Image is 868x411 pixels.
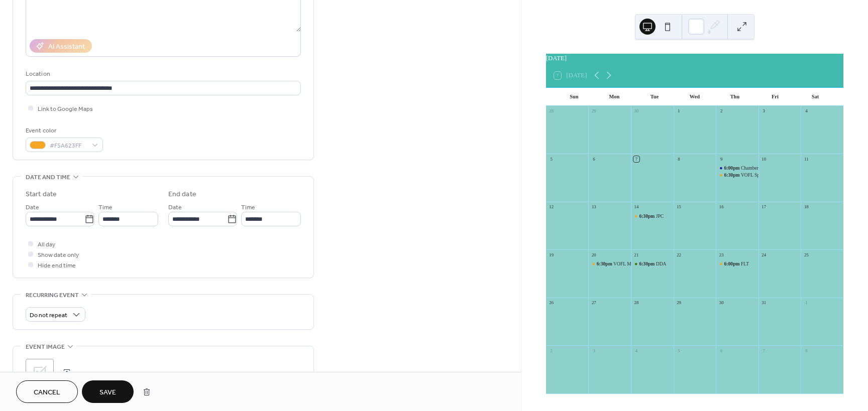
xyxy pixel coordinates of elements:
div: Sat [795,88,835,106]
div: 2 [718,108,724,114]
div: Event color [26,125,101,136]
div: 28 [549,108,555,114]
span: Recurring event [26,290,79,301]
div: JPC [656,213,664,219]
div: VOFL Special Meeting [741,172,786,178]
span: Time [241,202,255,213]
div: DDA [656,260,667,267]
span: 6:30pm [724,172,741,178]
div: 25 [803,252,809,258]
div: 23 [718,252,724,258]
div: 6 [718,348,724,354]
button: Save [82,380,134,403]
div: Location [26,69,299,79]
div: 17 [761,204,767,210]
div: 15 [676,204,682,210]
div: DDA [631,260,674,267]
div: Fri [755,88,795,106]
div: 4 [633,348,639,354]
span: All day [38,239,55,250]
div: 14 [633,204,639,210]
span: Do not repeat [30,310,67,321]
div: 19 [549,252,555,258]
div: 28 [633,300,639,306]
span: 6:00pm [724,165,741,171]
span: #F5A623FF [50,141,87,151]
div: VOFL Meeting [588,260,631,267]
button: Cancel [16,380,78,403]
span: Event image [26,342,65,352]
div: 8 [803,348,809,354]
div: Start date [26,189,57,200]
span: 6:30pm [639,260,656,267]
span: 6:30pm [639,213,656,219]
div: Mon [594,88,634,106]
div: 12 [549,204,555,210]
div: 5 [676,348,682,354]
div: 1 [676,108,682,114]
div: Tue [634,88,675,106]
div: 31 [761,300,767,306]
span: Link to Google Maps [38,104,93,114]
div: 1 [803,300,809,306]
div: Chamber Meeting [716,165,758,171]
div: [DATE] [546,54,843,63]
span: Date [26,202,39,213]
div: Wed [675,88,715,106]
div: 29 [591,108,597,114]
span: Save [99,387,116,398]
div: 22 [676,252,682,258]
div: 29 [676,300,682,306]
div: 30 [633,108,639,114]
span: Hide end time [38,260,76,271]
div: 3 [591,348,597,354]
span: Date [168,202,182,213]
div: 2 [549,348,555,354]
div: 7 [633,156,639,162]
div: ; [26,359,54,387]
div: Chamber Meeting [741,165,776,171]
div: 11 [803,156,809,162]
span: Cancel [34,387,60,398]
div: Sun [554,88,594,106]
span: 6:30pm [597,260,613,267]
div: 26 [549,300,555,306]
span: Time [98,202,113,213]
div: 30 [718,300,724,306]
div: End date [168,189,196,200]
div: FLT [741,260,749,267]
div: 18 [803,204,809,210]
div: JPC [631,213,674,219]
div: 10 [761,156,767,162]
div: 9 [718,156,724,162]
div: 4 [803,108,809,114]
div: 21 [633,252,639,258]
div: 3 [761,108,767,114]
div: 7 [761,348,767,354]
span: 6:00pm [724,260,741,267]
div: 27 [591,300,597,306]
div: 20 [591,252,597,258]
div: 6 [591,156,597,162]
div: 16 [718,204,724,210]
div: FLT [716,260,758,267]
div: VOFL Meeting [613,260,643,267]
div: 13 [591,204,597,210]
div: 24 [761,252,767,258]
div: VOFL Special Meeting [716,172,758,178]
div: 5 [549,156,555,162]
div: 8 [676,156,682,162]
span: Show date only [38,250,79,260]
span: Date and time [26,172,70,183]
div: Thu [715,88,755,106]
